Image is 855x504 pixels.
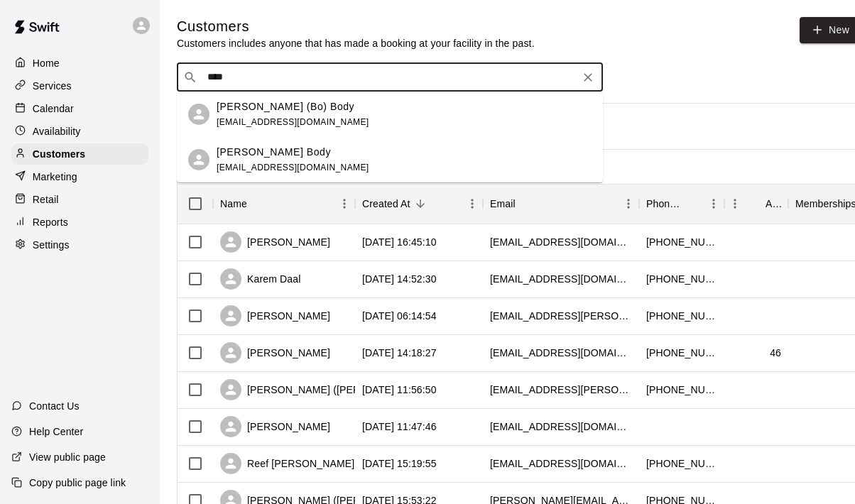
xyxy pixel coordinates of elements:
[703,193,724,214] button: Menu
[11,75,148,97] a: Services
[490,235,632,249] div: cfpowersoftball@gmail.com
[646,235,717,249] div: +13213560345
[33,238,70,252] p: Settings
[188,104,209,125] div: Charles (Bo) Body
[217,99,354,114] p: [PERSON_NAME] (Bo) Body
[683,194,703,214] button: Sort
[362,184,410,224] div: Created At
[29,424,83,439] p: Help Center
[646,383,717,397] div: +13215449095
[29,399,80,413] p: Contact Us
[177,36,535,50] p: Customers includes anyone that has made a booking at your facility in the past.
[490,383,632,397] div: laurenh.olson@gmail.com
[217,145,331,160] p: [PERSON_NAME] Body
[410,194,430,214] button: Sort
[724,193,746,214] button: Menu
[639,184,724,224] div: Phone Number
[11,98,148,119] a: Calendar
[11,121,148,142] a: Availability
[646,309,717,323] div: +16267107500
[746,194,766,214] button: Sort
[362,235,437,249] div: 2025-09-18 16:45:10
[11,189,148,210] a: Retail
[766,184,781,224] div: Age
[11,166,148,187] a: Marketing
[770,346,781,360] div: 46
[33,215,68,229] p: Reports
[220,231,330,253] div: [PERSON_NAME]
[247,194,267,214] button: Sort
[362,309,437,323] div: 2025-09-13 06:14:54
[29,476,126,490] p: Copy public page link
[578,67,598,87] button: Clear
[490,184,516,224] div: Email
[33,124,81,138] p: Availability
[33,56,60,70] p: Home
[220,342,330,363] div: [PERSON_NAME]
[362,346,437,360] div: 2025-09-12 14:18:27
[11,212,148,233] a: Reports
[11,53,148,74] a: Home
[220,268,300,290] div: Karem Daal
[220,453,354,474] div: Reef [PERSON_NAME]
[646,272,717,286] div: +13053010098
[362,272,437,286] div: 2025-09-18 14:52:30
[355,184,483,224] div: Created At
[220,184,247,224] div: Name
[490,346,632,360] div: jdr413@gmail.com
[217,163,369,172] span: [EMAIL_ADDRESS][DOMAIN_NAME]
[362,383,437,397] div: 2025-09-12 11:56:50
[177,17,535,36] h5: Customers
[490,272,632,286] div: karemdaalrealtor@gmail.com
[618,193,639,214] button: Menu
[213,184,355,224] div: Name
[220,416,330,437] div: [PERSON_NAME]
[188,149,209,170] div: Bleau Body
[646,456,717,471] div: +13214402835
[33,192,59,207] p: Retail
[11,143,148,165] a: Customers
[362,420,437,434] div: 2025-09-12 11:47:46
[646,184,683,224] div: Phone Number
[490,456,632,471] div: rvankuren2025@my.fit.edu
[11,234,148,256] a: Settings
[724,184,788,224] div: Age
[646,346,717,360] div: +16079728662
[462,193,483,214] button: Menu
[490,420,632,434] div: aking83@gmail.com
[490,309,632,323] div: jen.l.mellinger@gmail.com
[33,147,85,161] p: Customers
[334,193,355,214] button: Menu
[33,79,72,93] p: Services
[33,170,77,184] p: Marketing
[483,184,639,224] div: Email
[220,379,509,400] div: [PERSON_NAME] ([PERSON_NAME]) [PERSON_NAME]
[33,102,74,116] p: Calendar
[362,456,437,471] div: 2025-09-11 15:19:55
[29,450,106,464] p: View public page
[516,194,535,214] button: Sort
[177,63,603,92] div: Search customers by name or email
[220,305,330,327] div: [PERSON_NAME]
[217,117,369,127] span: [EMAIL_ADDRESS][DOMAIN_NAME]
